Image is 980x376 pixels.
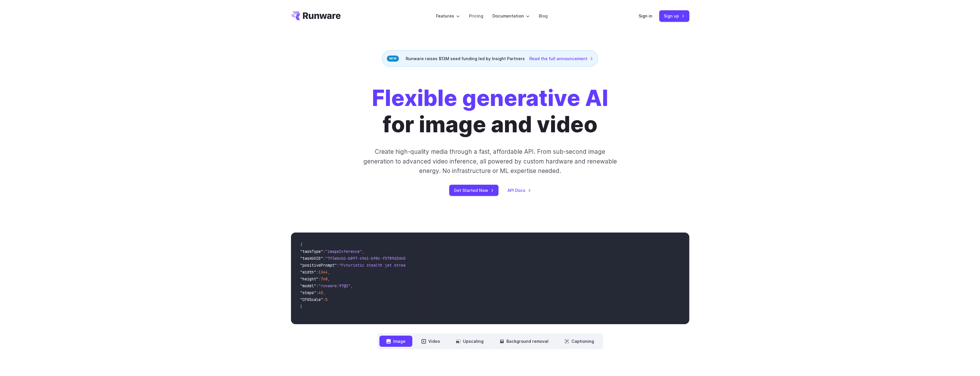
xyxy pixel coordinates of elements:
strong: Flexible generative AI [372,85,608,111]
button: Image [379,336,412,347]
span: "model" [300,283,316,288]
span: : [323,297,325,302]
p: Create high-quality media through a fast, affordable API. From sub-second image generation to adv... [363,147,617,176]
span: } [300,304,302,309]
h1: for image and video [372,85,608,138]
span: : [323,249,325,254]
a: Blog [539,13,548,19]
span: : [318,276,321,281]
span: : [323,256,325,261]
span: "runware:97@2" [318,283,351,288]
span: "Futuristic stealth jet streaking through a neon-lit cityscape with glowing purple exhaust" [339,263,547,268]
span: : [316,283,318,288]
span: "steps" [300,290,316,295]
a: Pricing [469,13,483,19]
button: Captioning [558,336,601,347]
button: Video [415,336,447,347]
span: "taskUUID" [300,256,323,261]
span: , [328,276,330,281]
span: "7f3ebcb6-b897-49e1-b98c-f5789d2d40d7" [325,256,412,261]
label: Features [436,13,460,19]
span: 768 [321,276,328,281]
span: 5 [325,297,328,302]
span: 1344 [318,269,328,275]
span: , [362,249,364,254]
span: , [351,283,353,288]
button: Upscaling [449,336,490,347]
span: "imageInference" [325,249,362,254]
a: Sign up [659,10,689,21]
span: "taskType" [300,249,323,254]
span: "width" [300,269,316,275]
a: API Docs [508,187,531,194]
span: : [316,290,318,295]
span: : [337,263,339,268]
a: Get Started Now [449,185,498,196]
span: "height" [300,276,318,281]
label: Documentation [492,13,530,19]
a: Go to / [291,11,341,20]
span: "positivePrompt" [300,263,337,268]
a: Sign in [639,13,652,19]
span: , [323,290,325,295]
span: : [316,269,318,275]
span: , [328,269,330,275]
button: Background removal [493,336,555,347]
a: Read the full announcement [529,55,593,62]
span: 40 [318,290,323,295]
div: Runware raises $13M seed funding led by Insight Partners [382,50,598,67]
span: { [300,242,302,247]
span: "CFGScale" [300,297,323,302]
